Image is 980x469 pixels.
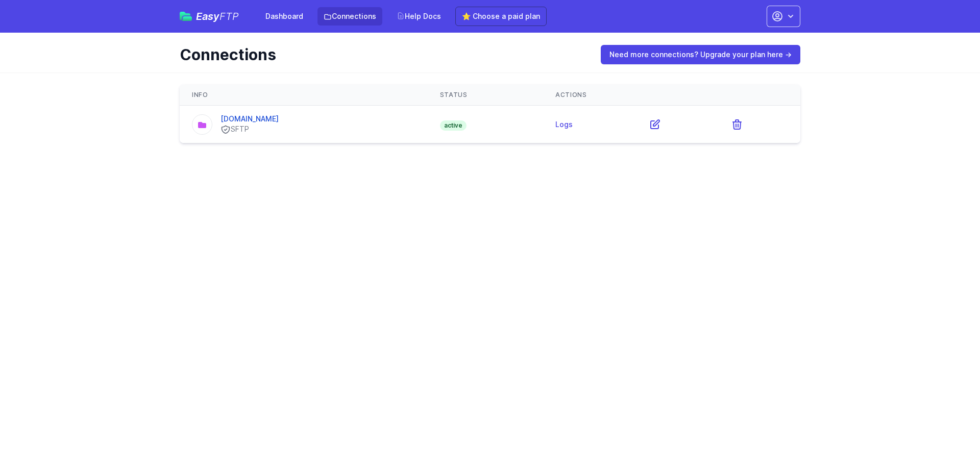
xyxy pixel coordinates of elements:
span: FTP [219,10,239,22]
th: Status [428,85,543,106]
a: Help Docs [390,7,447,26]
span: Easy [196,11,239,21]
div: SFTP [220,124,279,135]
a: [DOMAIN_NAME] [220,114,279,123]
a: Dashboard [259,7,309,26]
h1: Connections [180,45,586,64]
th: Info [180,85,428,106]
a: Need more connections? Upgrade your plan here → [601,45,800,64]
span: active [440,120,467,131]
img: easyftp_logo.png [180,12,192,21]
a: Logs [555,120,573,129]
a: EasyFTP [180,11,239,21]
th: Actions [543,85,800,106]
a: ⭐ Choose a paid plan [455,7,547,26]
a: Connections [317,7,382,26]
